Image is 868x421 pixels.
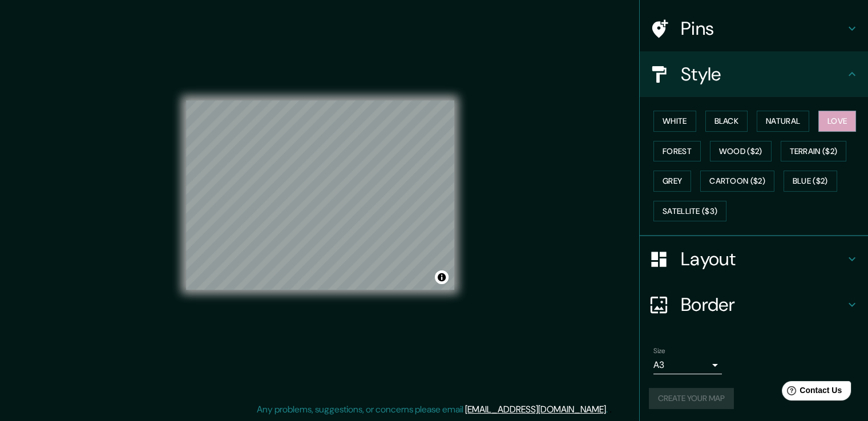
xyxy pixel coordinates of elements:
[435,270,449,284] button: Toggle attribution
[609,403,612,416] div: .
[186,100,454,290] canvas: Map
[784,171,837,192] button: Blue ($2)
[757,111,809,132] button: Natural
[681,63,845,86] h4: Style
[653,111,696,132] button: White
[781,141,847,162] button: Terrain ($2)
[653,141,701,162] button: Forest
[653,356,722,374] div: A3
[653,171,691,192] button: Grey
[653,201,726,222] button: Satellite ($3)
[257,403,608,416] p: Any problems, suggestions, or concerns please email .
[818,111,856,132] button: Love
[681,17,845,40] h4: Pins
[700,171,774,192] button: Cartoon ($2)
[640,282,868,327] div: Border
[705,111,748,132] button: Black
[640,236,868,282] div: Layout
[681,293,845,316] h4: Border
[710,141,772,162] button: Wood ($2)
[653,346,665,356] label: Size
[465,403,606,415] a: [EMAIL_ADDRESS][DOMAIN_NAME]
[608,403,609,416] div: .
[640,6,868,51] div: Pins
[766,377,855,408] iframe: Help widget launcher
[640,51,868,97] div: Style
[681,248,845,270] h4: Layout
